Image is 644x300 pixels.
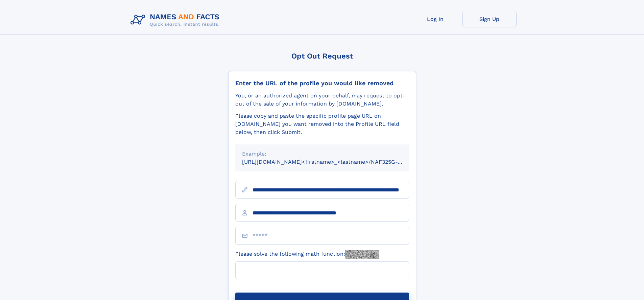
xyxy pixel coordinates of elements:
label: Please solve the following math function: [235,250,379,259]
div: Please copy and paste the specific profile page URL on [DOMAIN_NAME] you want removed into the Pr... [235,112,409,136]
div: Example: [242,150,402,158]
div: Opt Out Request [228,52,416,60]
div: Enter the URL of the profile you would like removed [235,79,409,87]
a: Log In [408,11,462,27]
img: Logo Names and Facts [128,11,225,29]
small: [URL][DOMAIN_NAME]<firstname>_<lastname>/NAF325G-xxxxxxxx [242,159,422,165]
a: Sign Up [462,11,517,27]
div: You, or an authorized agent on your behalf, may request to opt-out of the sale of your informatio... [235,92,409,108]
